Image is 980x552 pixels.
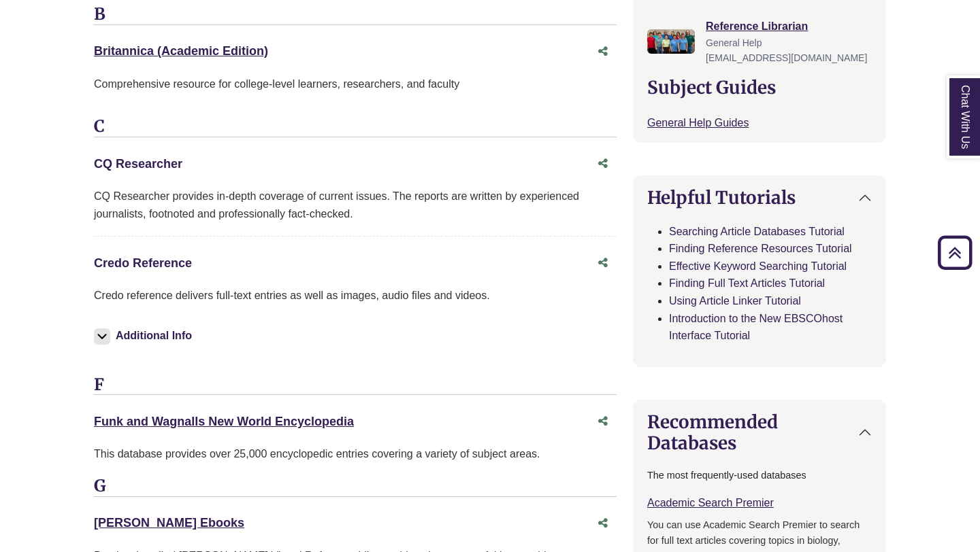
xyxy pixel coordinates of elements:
a: Funk and Wagnalls New World Encyclopedia [94,415,354,428]
p: The most frequently-used databases [647,468,872,483]
div: This database provides over 25,000 encyclopedic entries covering a variety of subject areas. [94,445,617,463]
button: Share this database [589,511,617,536]
a: [PERSON_NAME] Ebooks [94,516,244,530]
a: Reference Librarian [706,20,808,32]
button: Share this database [589,250,617,276]
p: Credo reference delivers full-text entries as well as images, audio files and videos. [94,287,617,305]
button: Helpful Tutorials [634,176,885,219]
button: Recommended Databases [634,400,885,464]
p: Comprehensive resource for college-level learners, researchers, and faculty [94,75,617,93]
a: Credo Reference [94,256,192,270]
a: Britannica (Academic Edition) [94,44,268,58]
span: General Help [706,37,762,48]
a: General Help Guides [647,117,749,128]
a: CQ Researcher [94,157,182,171]
button: Share this database [589,39,617,65]
a: Academic Search Premier [647,497,774,508]
button: Share this database [589,151,617,177]
a: Back to Top [933,243,977,262]
button: Additional Info [94,326,196,345]
a: Introduction to the New EBSCOhost Interface Tutorial [669,313,843,342]
div: CQ Researcher provides in-depth coverage of current issues. The reports are written by experience... [94,188,617,222]
img: Reference Librarian [647,29,695,54]
h2: Subject Guides [647,77,872,98]
span: [EMAIL_ADDRESS][DOMAIN_NAME] [706,52,867,63]
a: Finding Reference Resources Tutorial [669,243,852,254]
a: Using Article Linker Tutorial [669,295,801,307]
a: Finding Full Text Articles Tutorial [669,277,825,289]
h3: F [94,375,617,396]
a: Effective Keyword Searching Tutorial [669,260,847,272]
h3: C [94,117,617,137]
button: Share this database [589,409,617,434]
h3: B [94,5,617,25]
h3: G [94,477,617,497]
a: Searching Article Databases Tutorial [669,226,845,237]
